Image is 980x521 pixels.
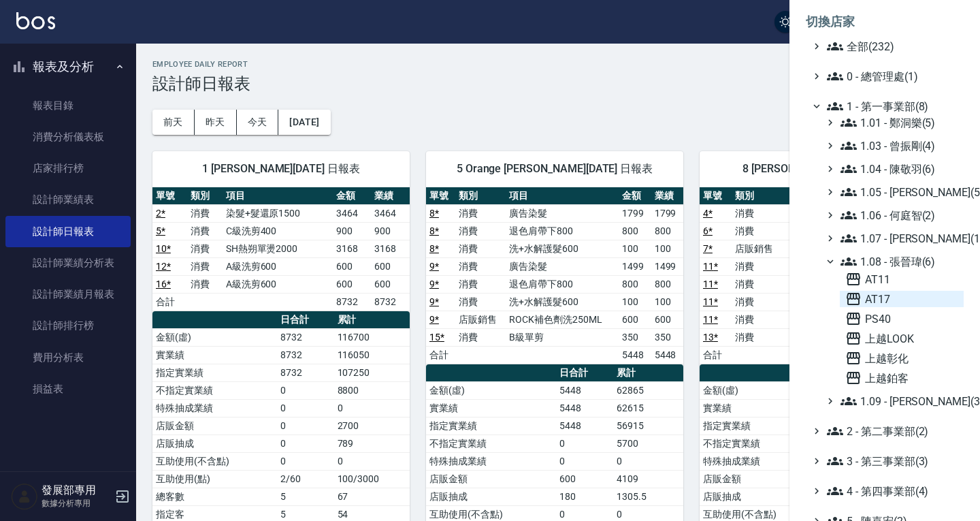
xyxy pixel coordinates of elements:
span: 1.08 - 張晉瑋(6) [840,253,958,270]
span: 1 - 第一事業部(8) [827,98,958,114]
span: 1.05 - [PERSON_NAME](5) [840,184,958,200]
span: 3 - 第三事業部(3) [827,453,958,469]
span: PS40 [845,311,958,327]
span: 1.04 - 陳敬羽(6) [840,161,958,177]
span: 上越鉑客 [845,370,958,386]
span: 2 - 第二事業部(2) [827,423,958,439]
span: 1.06 - 何庭智(2) [840,207,958,223]
span: 上越彰化 [845,350,958,366]
li: 切換店家 [806,5,964,38]
span: 4 - 第四事業部(4) [827,483,958,499]
span: 1.07 - [PERSON_NAME](11) [840,230,958,247]
span: 1.03 - 曾振剛(4) [840,138,958,154]
span: AT17 [845,291,958,307]
span: 上越LOOK [845,330,958,347]
span: 全部(232) [827,38,958,54]
span: AT11 [845,271,958,287]
span: 0 - 總管理處(1) [827,68,958,84]
span: 1.09 - [PERSON_NAME](3) [840,393,958,409]
span: 1.01 - 鄭洞樂(5) [840,114,958,131]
